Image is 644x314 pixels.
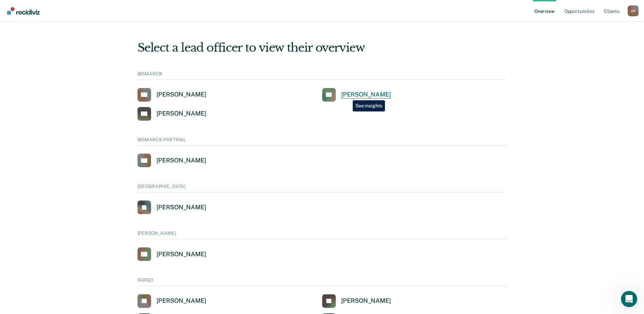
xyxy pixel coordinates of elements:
div: [GEOGRAPHIC_DATA] [137,184,507,192]
a: [PERSON_NAME] [322,294,391,308]
div: [PERSON_NAME] [157,204,206,211]
div: Select a lead officer to view their overview [137,41,507,55]
div: [PERSON_NAME] [157,110,206,118]
a: [PERSON_NAME] [137,154,206,167]
div: [PERSON_NAME] [157,157,206,164]
iframe: Intercom live chat [621,291,637,307]
div: FARGO [137,277,507,286]
div: [PERSON_NAME] [157,91,206,99]
button: Profile dropdown button [628,5,639,16]
div: BISMARCK [137,71,507,80]
a: [PERSON_NAME] [137,107,206,121]
a: [PERSON_NAME] [322,88,391,102]
div: [PERSON_NAME] [157,297,206,305]
a: [PERSON_NAME] [137,247,206,261]
div: BISMARCK PRETRIAL [137,137,507,146]
a: [PERSON_NAME] [137,88,206,102]
div: A R [628,5,639,16]
img: Recidiviz [7,7,40,15]
div: [PERSON_NAME] [137,230,507,239]
a: [PERSON_NAME] [137,294,206,308]
div: [PERSON_NAME] [341,297,391,305]
a: [PERSON_NAME] [137,200,206,214]
div: [PERSON_NAME] [157,250,206,258]
div: [PERSON_NAME] [341,91,391,99]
